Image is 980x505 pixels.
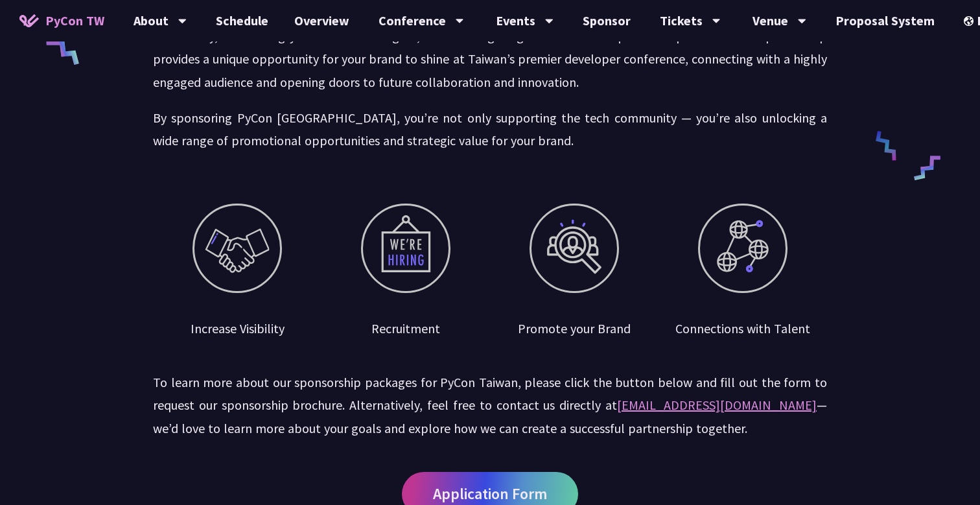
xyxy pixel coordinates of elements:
img: Home icon of PyCon TW 2025 [19,14,39,27]
img: Locale Icon [964,16,977,26]
div: Connections with Talent [675,319,810,338]
p: To learn more about our sponsorship packages for PyCon Taiwan, please click the button below and ... [153,371,827,440]
div: Promote your Brand [518,319,631,338]
div: Recruitment [371,319,440,338]
span: Application Form [433,486,547,502]
p: By sponsoring PyCon [GEOGRAPHIC_DATA], you’re not only supporting the tech community — you’re als... [153,106,827,152]
a: PyCon TW [6,5,117,37]
p: We warmly invite your organization to become a sponsor of PyCon Taiwan and join us in empowering ... [153,2,827,93]
a: [EMAIL_ADDRESS][DOMAIN_NAME] [617,397,817,413]
span: PyCon TW [45,11,104,30]
div: Increase Visibility [191,319,285,338]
